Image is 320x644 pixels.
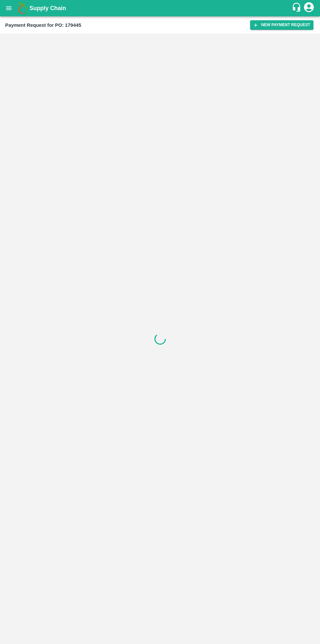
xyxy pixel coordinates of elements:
[29,4,292,13] a: Supply Chain
[29,5,66,11] b: Supply Chain
[292,2,303,14] div: customer-support
[250,20,313,30] button: New Payment Request
[5,23,81,28] b: Payment Request for PO: 179445
[303,1,315,15] div: account of current user
[1,1,16,16] button: open drawer
[16,2,29,15] img: logo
